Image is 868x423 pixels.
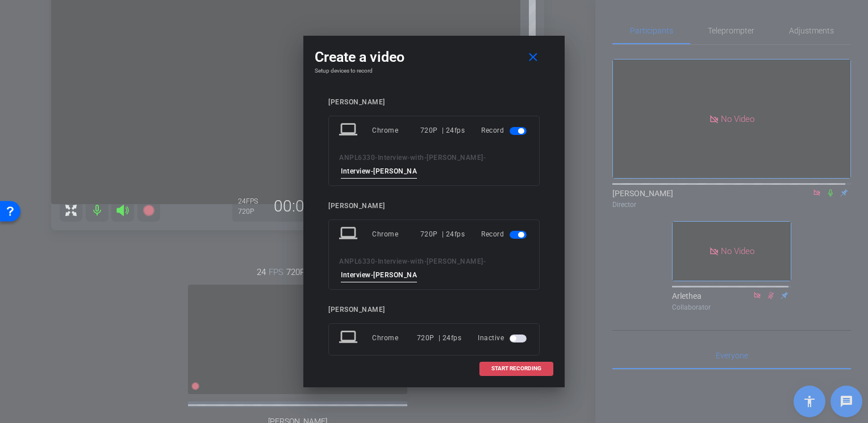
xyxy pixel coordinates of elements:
span: ANPL6330 [339,257,375,265]
h4: Setup devices to record [315,67,553,74]
span: ANPL6330 [339,154,375,162]
mat-icon: laptop [339,120,360,141]
div: 720P | 24fps [417,328,462,348]
div: 720P | 24fps [420,120,465,141]
div: Chrome [372,224,420,244]
input: ENTER HERE [341,268,417,282]
div: [PERSON_NAME] [328,98,540,107]
span: Interview-with-[PERSON_NAME] [378,154,483,162]
div: Inactive [478,328,529,348]
div: Record [481,120,529,141]
div: [PERSON_NAME] [328,306,540,314]
mat-icon: close [526,50,540,65]
button: START RECORDING [479,362,553,376]
mat-icon: laptop [339,328,360,348]
div: Chrome [372,120,420,141]
div: [PERSON_NAME] [328,202,540,210]
span: - [483,257,486,265]
span: - [483,154,486,162]
span: START RECORDING [491,366,541,371]
mat-icon: laptop [339,224,360,244]
input: ENTER HERE [341,164,417,179]
span: - [375,257,378,265]
div: Record [481,224,529,244]
div: Create a video [315,47,553,67]
span: Interview-with-[PERSON_NAME] [378,257,483,265]
span: - [375,154,378,162]
div: Chrome [372,328,417,348]
div: 720P | 24fps [420,224,465,244]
